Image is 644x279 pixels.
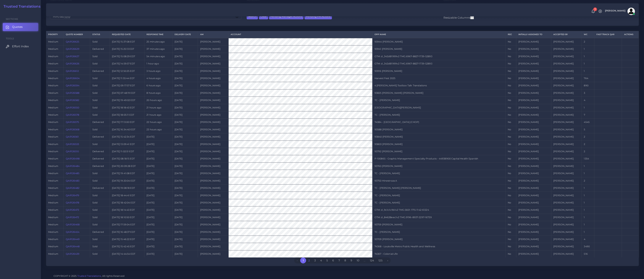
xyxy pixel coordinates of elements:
a: Trusted Translations [1,4,41,9]
td: [PERSON_NAME] [516,155,551,162]
a: QAR126604 [66,77,80,80]
th: Priority [46,31,64,38]
td: 4545 [582,119,594,126]
a: QAR126439 [66,252,79,255]
td: [DATE] [172,111,198,118]
a: QAR126478 [66,201,79,204]
td: 93941 [PERSON_NAME] [372,45,506,53]
th: Requested Date [110,31,144,38]
td: 93588 [PERSON_NAME] [372,126,506,133]
td: [PERSON_NAME] [516,82,551,89]
span: medium [48,70,58,72]
td: 8 hours ago [144,89,172,97]
td: [DATE] [144,148,172,155]
td: 93750 Hinestroza A [372,177,506,184]
td: 2 [582,177,594,184]
td: No [506,45,516,53]
td: 1 [582,53,594,60]
a: QAR126473 [66,208,79,211]
td: Sold [90,126,110,133]
td: [DATE] [172,119,198,126]
td: No [506,53,516,60]
td: 764 [582,75,594,82]
td: 5 [582,126,594,133]
td: No [506,155,516,162]
td: [DATE] 09:17:57 EDT [110,82,144,89]
td: 2 [582,38,594,45]
td: [PERSON_NAME] [516,60,551,67]
a: QAR126498 [66,157,80,160]
td: 4 [582,97,594,104]
a: 10 [354,257,361,263]
td: [DATE] 14:59:57 EDT [110,60,144,67]
td: [PERSON_NAME] [198,38,228,45]
span: medium [48,143,58,146]
td: [DATE] 19:20:04 EDT [110,177,144,184]
th: Quote Number [64,31,90,38]
td: [PERSON_NAME] [551,97,582,104]
td: 4 hours ago [144,75,172,82]
td: [PERSON_NAME] [198,75,228,82]
td: 1 [582,104,594,111]
td: [PERSON_NAME] [551,89,582,97]
td: [DATE] [144,133,172,141]
td: [DATE] [144,141,172,148]
td: [GEOGRAPHIC_DATA][PERSON_NAME] [372,104,506,111]
td: [DATE] [144,177,172,184]
a: Next » [385,257,391,263]
td: 54 minutes ago [144,53,172,60]
td: Sold [90,38,110,45]
a: QAR126578 [66,113,79,116]
td: 25 minutes ago [144,38,172,45]
a: QAR126479 [66,194,79,197]
a: QAR126588 [66,92,79,94]
a: QAR126625 [66,40,79,43]
td: [DATE] 07:48:19 EDT [110,89,144,97]
span: medium [48,92,58,94]
span: medium [48,165,58,167]
span: medium [48,99,58,102]
a: 1 [590,9,596,13]
a: 6 [330,257,336,263]
td: [PERSON_NAME] [551,148,582,155]
td: 4 [PERSON_NAME] Toolbox Talk Translations [372,82,506,89]
td: [DATE] 18:05:11 EDT [110,111,144,118]
a: QAR126582 [66,99,79,102]
td: [PERSON_NAME] [198,53,228,60]
td: [PERSON_NAME] [516,133,551,141]
td: [PERSON_NAME] [551,133,582,141]
span: medium [48,106,58,109]
td: No [506,141,516,148]
td: [PERSON_NAME] [551,45,582,53]
td: [DATE] 19:41:08 EDT [110,170,144,177]
a: Trusted Translations [77,275,101,277]
th: REC [506,31,516,38]
a: 124 [368,257,376,263]
span: medium [48,55,58,58]
td: Sold [90,60,110,67]
td: [PERSON_NAME] [516,177,551,184]
span: Tools [6,37,14,40]
td: 7 [582,111,594,118]
td: [DATE] [172,162,198,170]
td: [DATE] [172,60,198,67]
td: 6 hours ago [144,82,172,89]
th: Initially Assigned to [516,31,551,38]
img: avatar [627,8,635,15]
span: medium [48,172,58,175]
a: 5 [324,257,330,263]
a: QAR126568 [66,128,79,131]
td: Delivered [90,45,110,53]
td: [PERSON_NAME] [516,119,551,126]
td: Sold [90,170,110,177]
td: No [506,170,516,177]
td: [PERSON_NAME] [516,111,551,118]
td: [PERSON_NAME] [516,75,551,82]
td: 21 hours ago [144,111,172,118]
td: Harvest Fest 2025 [372,75,506,82]
td: [PERSON_NAME] [516,53,551,60]
td: 74384 - [GEOGRAPHIC_DATA] (CHOP) [372,119,506,126]
td: [DATE] 15:42:34 EDT [110,133,144,141]
th: Opp Name [372,31,506,38]
td: 1 [582,45,594,53]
